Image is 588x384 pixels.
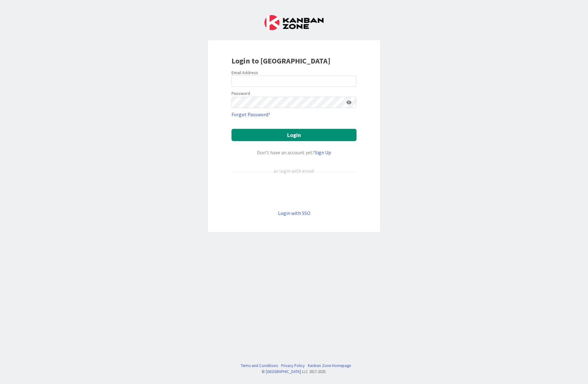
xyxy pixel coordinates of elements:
b: Login to [GEOGRAPHIC_DATA] [231,56,330,66]
button: Login [231,129,357,141]
a: Login with SSO [278,210,310,216]
a: Terms and Conditions [241,363,278,369]
div: © LLC 2017- 2025 . [237,369,351,375]
a: [GEOGRAPHIC_DATA] [266,369,301,374]
img: Kanban Zone [264,15,324,30]
div: Don’t have an account yet? [231,149,357,156]
label: Password [231,90,250,97]
label: Email Address [231,70,258,75]
a: Sign Up [315,149,331,156]
div: or login with email [272,167,316,175]
a: Forgot Password? [231,111,270,118]
a: Kanban Zone Homepage [308,363,351,369]
iframe: Sign in with Google Button [228,185,360,199]
a: Privacy Policy [281,363,305,369]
